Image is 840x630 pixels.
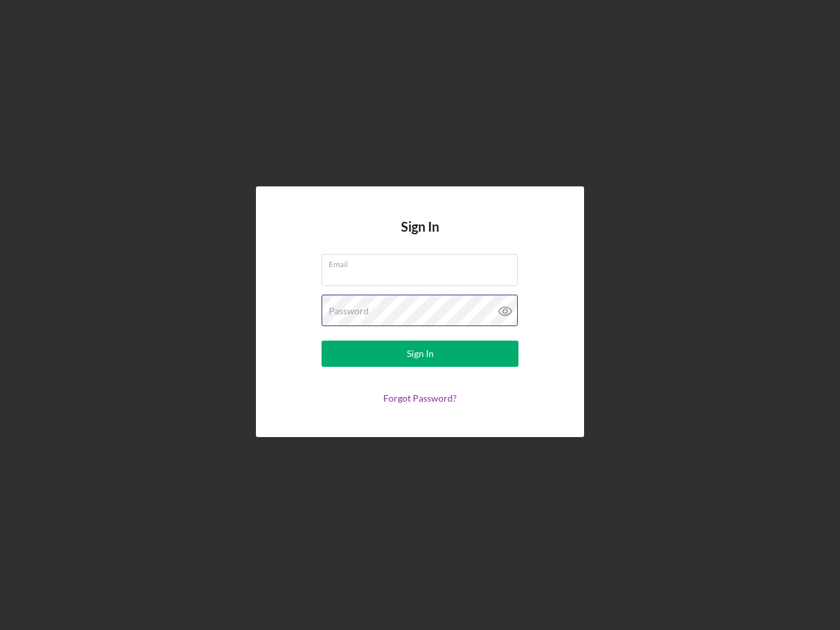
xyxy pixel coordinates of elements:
[401,219,439,254] h4: Sign In
[322,341,518,367] button: Sign In
[329,306,369,316] label: Password
[407,341,434,367] div: Sign In
[329,255,518,269] label: Email
[383,392,457,404] a: Forgot Password?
